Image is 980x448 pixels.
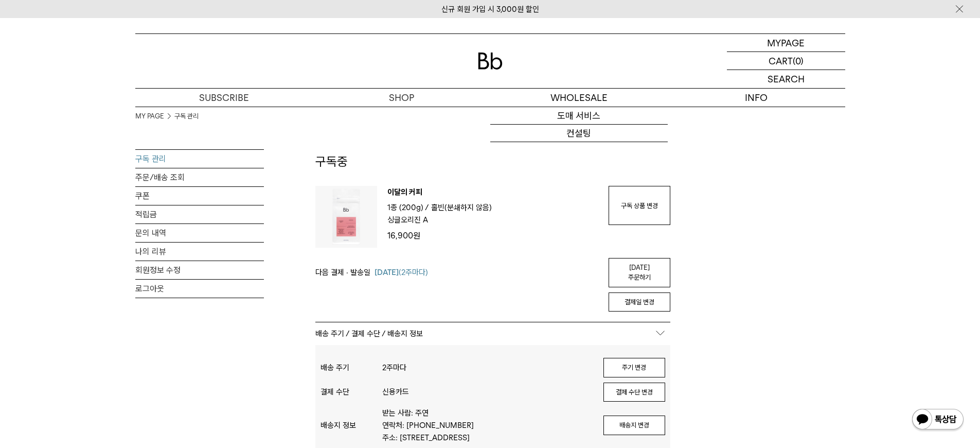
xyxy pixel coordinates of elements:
[135,280,264,298] a: 로그아웃
[490,142,668,160] a: 오피스 커피구독
[387,186,598,201] p: 이달의 커피
[313,89,490,107] a: SHOP
[320,387,382,397] div: 결제 수단
[135,168,264,186] a: 주문/배송 조회
[793,52,804,70] p: (0)
[320,421,382,430] div: 배송지 정보
[315,322,670,345] p: 배송 주기 / 결제 수단 / 배송지 정보
[609,292,670,312] button: 결제일 변경
[315,153,670,186] h2: 구독중
[382,386,593,398] p: 신용카드
[135,89,313,107] a: SUBSCRIBE
[135,243,264,261] a: 나의 리뷰
[603,416,665,435] button: 배송지 변경
[387,229,598,243] p: 16,900
[315,186,377,248] img: 상품이미지
[768,70,805,88] p: SEARCH
[668,89,845,107] p: INFO
[387,214,428,226] p: 싱글오리진 A
[431,201,492,214] p: 홀빈(분쇄하지 않음)
[375,268,399,277] span: [DATE]
[135,261,264,279] a: 회원정보 수정
[375,266,428,279] span: (2주마다)
[413,231,420,240] span: 원
[609,186,670,225] a: 구독 상품 변경
[769,52,793,70] p: CART
[135,224,264,242] a: 문의 내역
[315,266,370,279] span: 다음 결제 · 발송일
[911,408,965,433] img: 카카오톡 채널 1:1 채팅 버튼
[174,111,199,122] a: 구독 관리
[490,107,668,125] a: 도매 서비스
[135,150,264,168] a: 구독 관리
[382,419,593,432] p: 연락처: [PHONE_NUMBER]
[727,52,845,70] a: CART (0)
[478,53,503,70] img: 로고
[135,111,164,122] a: MY PAGE
[767,34,805,51] p: MYPAGE
[382,407,593,419] p: 받는 사람: 주연
[603,383,665,402] button: 결제 수단 변경
[441,5,539,14] a: 신규 회원 가입 시 3,000원 할인
[490,125,668,142] a: 컨설팅
[135,205,264,223] a: 적립금
[382,361,593,374] p: 2주마다
[382,432,593,444] p: 주소: [STREET_ADDRESS]
[320,363,382,372] div: 배송 주기
[135,187,264,205] a: 쿠폰
[609,258,670,287] a: [DATE] 주문하기
[727,34,845,52] a: MYPAGE
[387,203,429,212] span: 1종 (200g) /
[490,89,668,107] p: WHOLESALE
[603,358,665,377] button: 주기 변경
